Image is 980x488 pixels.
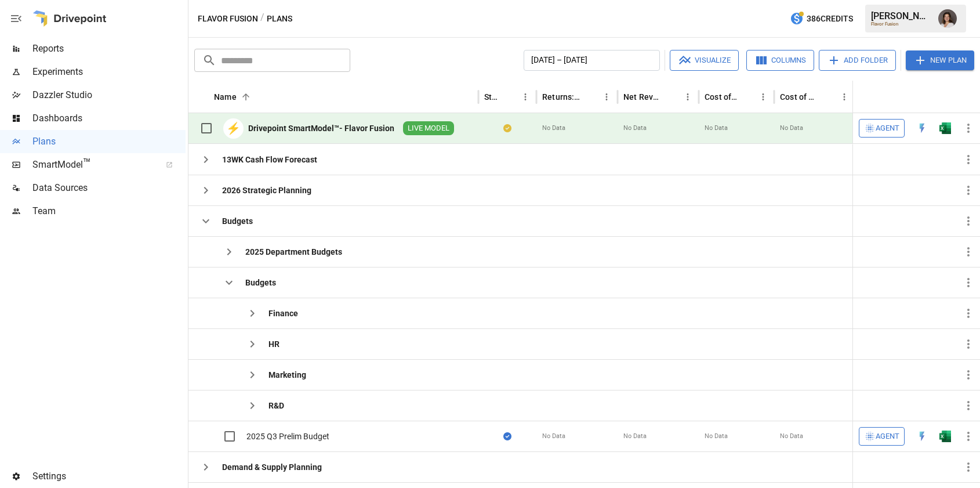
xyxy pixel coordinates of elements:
div: Open in Quick Edit [916,431,928,442]
img: excel-icon.76473adf.svg [939,122,951,134]
div: Demand & Supply Planning [222,461,322,473]
button: Cost of Goods Sold: DTC Online column menu [836,89,852,105]
span: Experiments [32,65,186,79]
span: No Data [542,432,565,441]
span: SmartModel [32,158,153,172]
div: Marketing [268,369,306,381]
img: quick-edit-flash.b8aec18c.svg [916,122,928,134]
div: Status [484,92,500,102]
div: Flavor Fusion [871,21,931,27]
div: ⚡ [223,118,244,139]
button: Sort [582,89,598,105]
span: 386 Credits [807,12,853,26]
div: R&D [268,400,284,411]
span: No Data [705,432,728,441]
span: No Data [705,124,728,133]
span: No Data [780,124,803,133]
button: Add Folder [819,50,896,71]
button: [DATE] – [DATE] [524,50,660,71]
button: Cost of Goods Sold column menu [755,89,771,105]
button: Sort [501,89,517,105]
div: HR [268,338,280,350]
img: Franziska Ibscher [938,9,957,28]
div: Open in Excel [939,122,951,134]
span: No Data [780,432,803,441]
span: ™ [83,156,91,171]
div: Drivepoint SmartModel™- Flavor Fusion [248,122,394,134]
button: Columns [746,50,814,71]
div: Cost of Goods Sold [705,92,738,102]
div: Sync complete [503,431,511,442]
div: Your plan has changes in Excel that are not reflected in the Drivepoint Data Warehouse, select "S... [503,122,511,134]
span: Dashboards [32,111,186,125]
button: Flavor Fusion [198,12,258,26]
div: 13WK Cash Flow Forecast [222,154,317,165]
div: Cost of Goods Sold: DTC Online [780,92,819,102]
span: LIVE MODEL [403,123,454,134]
div: [PERSON_NAME] [871,10,931,21]
img: quick-edit-flash.b8aec18c.svg [916,431,928,442]
span: Dazzler Studio [32,88,186,102]
button: Franziska Ibscher [931,2,964,35]
button: Returns: DTC Online column menu [598,89,615,105]
span: Settings [32,469,186,483]
button: Sort [238,89,254,105]
span: No Data [623,432,647,441]
div: / [260,12,264,26]
div: Finance [268,308,298,319]
img: excel-icon.76473adf.svg [939,431,951,442]
button: Agent [859,427,905,446]
button: Status column menu [517,89,533,105]
button: 386Credits [785,8,858,30]
button: Sort [964,89,980,105]
span: Team [32,204,186,218]
div: 2025 Department Budgets [245,246,342,258]
div: Budgets [245,277,276,288]
div: 2025 Q3 Prelim Budget [246,431,329,442]
div: 2026 Strategic Planning [222,185,311,196]
span: Data Sources [32,181,186,195]
span: Agent [876,430,899,443]
button: Sort [739,89,755,105]
button: Agent [859,119,905,138]
span: Agent [876,122,899,135]
div: Open in Quick Edit [916,122,928,134]
div: Open in Excel [939,431,951,442]
div: Name [214,92,237,102]
button: Net Revenue column menu [680,89,696,105]
button: New Plan [906,50,974,70]
button: Visualize [670,50,739,71]
div: Budgets [222,215,253,227]
span: No Data [542,124,565,133]
span: No Data [623,124,647,133]
div: Net Revenue [623,92,662,102]
button: Sort [820,89,836,105]
span: Plans [32,135,186,149]
button: Sort [663,89,680,105]
div: Returns: DTC Online [542,92,581,102]
span: Reports [32,42,186,56]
